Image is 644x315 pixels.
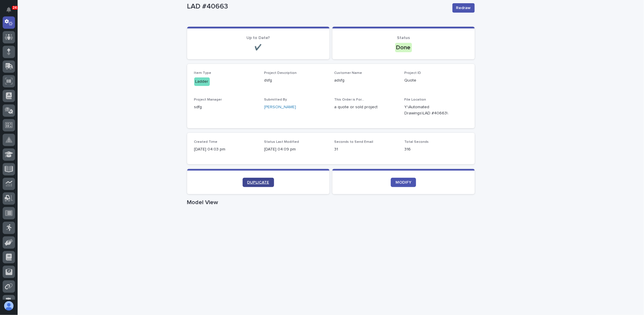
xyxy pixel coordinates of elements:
p: ✔️ [194,44,322,51]
a: DUPLICATE [243,178,274,187]
span: Status [397,36,410,40]
button: users-avatar [3,300,15,312]
a: MODIFY [391,178,416,187]
span: Redraw [456,5,471,11]
a: [PERSON_NAME] [264,104,296,110]
p: LAD #40663 [187,2,448,11]
p: Quote [405,77,468,84]
span: Project Description [264,71,297,75]
span: Item Type [194,71,212,75]
span: Total Seconds [405,140,429,144]
span: Project ID [405,71,421,75]
span: File Location [405,98,426,101]
span: DUPLICATE [247,180,269,184]
div: Done [395,43,412,52]
span: This Order is For... [334,98,364,101]
span: Seconds to Send Email [334,140,373,144]
span: MODIFY [395,180,411,184]
p: 31 [334,146,398,153]
p: sdfg [194,104,257,110]
button: Redraw [452,3,475,13]
p: adsfg [334,77,398,84]
button: Notifications [3,4,15,16]
p: 316 [405,146,468,153]
span: Up to Date? [246,36,270,40]
p: 24 [13,6,17,10]
div: Ladder [194,77,210,86]
span: Status Last Modified [264,140,299,144]
span: Created Time [194,140,218,144]
span: Customer Name [334,71,362,75]
h1: Model View [187,199,475,206]
span: Submitted By [264,98,287,101]
div: Notifications24 [7,7,15,16]
p: a quote or sold project [334,104,398,110]
: Y:\Automated Drawings\LAD #40663\ [405,104,454,116]
p: [DATE] 04:09 pm [264,146,327,153]
p: [DATE] 04:03 pm [194,146,257,153]
span: Project Manager [194,98,222,101]
p: dsfg [264,77,327,84]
